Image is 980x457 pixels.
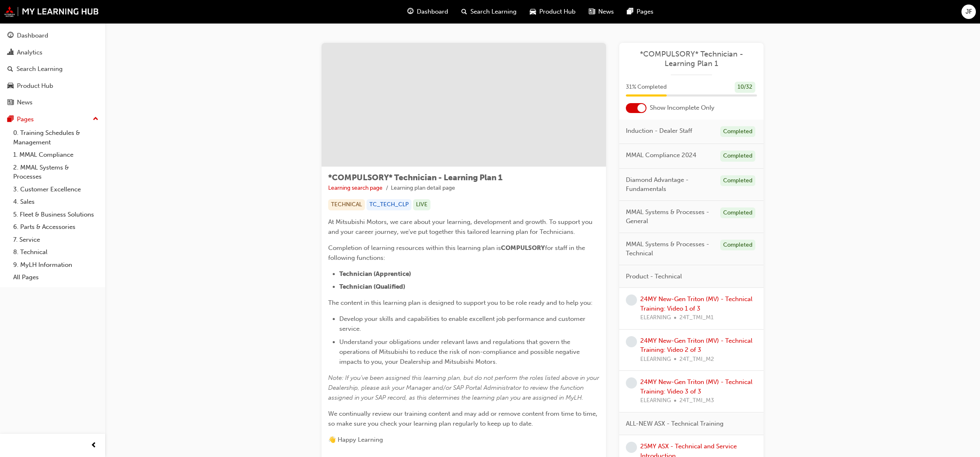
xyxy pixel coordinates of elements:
span: up-icon [93,114,99,125]
span: JF [966,7,972,16]
button: Pages [3,112,102,127]
a: Analytics [3,45,102,60]
div: 10 / 32 [735,82,755,93]
div: LIVE [413,199,430,210]
span: news-icon [589,7,595,17]
span: COMPULSORY [501,244,545,252]
a: All Pages [10,271,102,284]
div: Product Hub [17,81,53,91]
span: Dashboard [417,7,448,16]
span: news-icon [7,99,14,106]
span: Note: If you've been assigned this learning plan, but do not perform the roles listed above in yo... [328,374,601,401]
span: Diamond Advantage - Fundamentals [626,175,714,194]
span: 24T_TMI_M1 [679,313,714,323]
span: Understand your obligations under relevant laws and regulations that govern the operations of Mit... [339,338,581,365]
a: 1. MMAL Compliance [10,148,102,161]
a: 8. Technical [10,246,102,259]
span: Technician (Apprentice) [339,270,411,278]
span: ALL-NEW ASX - Technical Training [626,419,724,429]
span: 31 % Completed [626,82,667,92]
span: Induction - Dealer Staff [626,126,692,136]
a: Product Hub [3,78,102,94]
span: 👋 Happy Learning [328,436,383,443]
span: We continually review our training content and may add or remove content from time to time, so ma... [328,410,599,427]
img: mmal [4,6,99,17]
span: guage-icon [7,32,14,40]
a: 24MY New-Gen Triton (MV) - Technical Training: Video 1 of 3 [640,295,752,312]
span: Technician (Qualified) [339,283,405,290]
span: car-icon [7,82,14,90]
a: 7. Service [10,233,102,246]
a: 0. Training Schedules & Management [10,127,102,148]
a: car-iconProduct Hub [523,3,582,20]
span: MMAL Systems & Processes - Technical [626,240,714,258]
div: Pages [17,115,34,124]
div: Completed [720,126,755,137]
span: 24T_TMI_M2 [679,355,714,364]
span: 24T_TMI_M3 [679,396,714,405]
span: learningRecordVerb_NONE-icon [626,294,637,306]
span: MMAL Compliance 2024 [626,151,696,160]
a: 4. Sales [10,196,102,208]
a: 24MY New-Gen Triton (MV) - Technical Training: Video 3 of 3 [640,378,752,395]
span: for staff in the following functions: [328,244,587,261]
span: *COMPULSORY* Technician - Learning Plan 1 [328,173,503,182]
span: learningRecordVerb_NONE-icon [626,442,637,453]
span: guage-icon [407,7,414,17]
span: Show Incomplete Only [650,103,714,113]
a: 9. MyLH Information [10,259,102,271]
span: Completion of learning resources within this learning plan is [328,244,501,252]
span: Search Learning [470,7,517,16]
div: Completed [720,151,755,162]
span: pages-icon [7,116,14,123]
a: search-iconSearch Learning [455,3,523,20]
a: 2. MMAL Systems & Processes [10,161,102,183]
div: Completed [720,175,755,186]
a: News [3,95,102,110]
span: ELEARNING [640,355,671,364]
div: Completed [720,240,755,251]
a: *COMPULSORY* Technician - Learning Plan 1 [626,49,757,68]
span: search-icon [461,7,467,17]
a: Dashboard [3,28,102,43]
div: TC_TECH_CLP [367,199,411,210]
div: Completed [720,207,755,219]
a: news-iconNews [582,3,620,20]
a: pages-iconPages [620,3,660,20]
a: 24MY New-Gen Triton (MV) - Technical Training: Video 2 of 3 [640,337,752,354]
span: Develop your skills and capabilities to enable excellent job performance and customer service. [339,315,587,332]
span: search-icon [7,66,13,73]
div: News [17,98,33,107]
span: learningRecordVerb_NONE-icon [626,336,637,347]
div: Analytics [17,48,42,57]
a: guage-iconDashboard [401,3,455,20]
a: 6. Parts & Accessories [10,221,102,233]
span: At Mitsubishi Motors, we care about your learning, development and growth. To support you and you... [328,218,594,236]
span: The content in this learning plan is designed to support you to be role ready and to help you: [328,299,592,306]
span: prev-icon [91,441,97,451]
span: chart-icon [7,49,14,57]
span: ELEARNING [640,313,671,323]
a: 3. Customer Excellence [10,183,102,196]
span: learningRecordVerb_NONE-icon [626,377,637,389]
a: Learning search page [328,184,383,191]
span: Product Hub [539,7,576,16]
div: Dashboard [17,31,48,40]
div: TECHNICAL [328,199,365,210]
span: Pages [637,7,653,16]
span: Product - Technical [626,272,682,281]
a: 5. Fleet & Business Solutions [10,208,102,221]
div: Search Learning [16,64,63,74]
span: ELEARNING [640,396,671,405]
li: Learning plan detail page [391,184,455,193]
span: pages-icon [627,7,633,17]
span: car-icon [530,7,536,17]
button: DashboardAnalyticsSearch LearningProduct HubNews [3,26,102,112]
span: MMAL Systems & Processes - General [626,207,714,226]
button: JF [961,5,976,19]
span: News [598,7,614,16]
a: Search Learning [3,61,102,77]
